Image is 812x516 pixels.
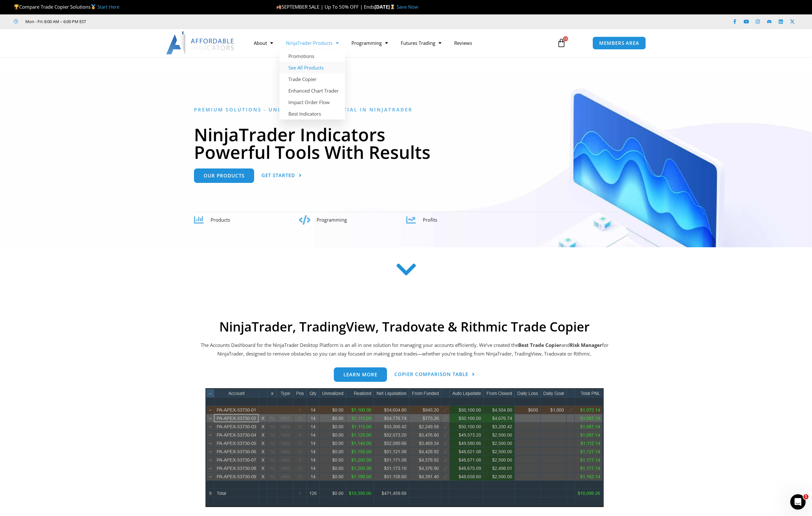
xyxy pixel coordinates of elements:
[394,367,475,382] a: Copier Comparison Table
[279,85,345,96] a: Enhanced Chart Trader
[24,18,86,25] span: Mon - Fri: 8:00 AM – 6:00 PM EST
[194,168,254,183] a: Our Products
[279,108,345,119] a: Best Indicators
[279,73,345,85] a: Trade Copier
[194,126,618,161] h1: NinjaTrader Indicators Powerful Tools With Results
[374,4,397,10] strong: [DATE]
[14,4,119,10] span: Compare Trade Copier Solutions
[14,4,19,9] img: 🏆
[279,96,345,108] a: Impact Order Flow
[570,342,602,348] strong: Risk Manager
[95,18,191,25] iframe: Customer reviews powered by Trustpilot
[200,341,609,359] p: The Accounts Dashboard for the NinjaTrader Desktop Platform is an all in one solution for managin...
[205,388,604,507] img: wideview8 28 2 | Affordable Indicators – NinjaTrader
[97,4,119,10] a: Start Here
[790,494,806,510] iframe: Intercom live chat
[279,62,345,73] a: See All Products
[563,36,568,41] span: 16
[803,494,808,499] span: 1
[394,372,468,377] span: Copier Comparison Table
[518,342,561,348] b: Best Trade Copier
[423,217,437,223] span: Profits
[279,36,345,50] a: NinjaTrader Products
[397,4,418,10] a: Save Now
[247,36,550,50] nav: Menu
[279,50,345,119] ul: NinjaTrader Products
[261,173,295,178] span: Get Started
[448,36,478,50] a: Reviews
[317,217,347,223] span: Programming
[276,4,374,10] span: SEPTEMBER SALE | Up To 50% OFF | Ends
[592,37,646,50] a: MEMBERS AREA
[345,36,394,50] a: Programming
[279,50,345,62] a: Promotions
[261,168,302,183] a: Get Started
[390,4,395,9] img: ⌛
[334,367,387,382] a: Learn more
[91,4,96,9] img: 🥇
[211,217,230,223] span: Products
[247,36,279,50] a: About
[194,107,618,113] h6: Premium Solutions - Unlocking the Potential in NinjaTrader
[204,173,245,178] span: Our Products
[200,319,609,334] h2: NinjaTrader, TradingView, Tradovate & Rithmic Trade Copier
[547,34,575,52] a: 16
[166,31,235,54] img: LogoAI | Affordable Indicators – NinjaTrader
[343,372,377,377] span: Learn more
[599,41,639,45] span: MEMBERS AREA
[394,36,448,50] a: Futures Trading
[277,4,281,9] img: 🍂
